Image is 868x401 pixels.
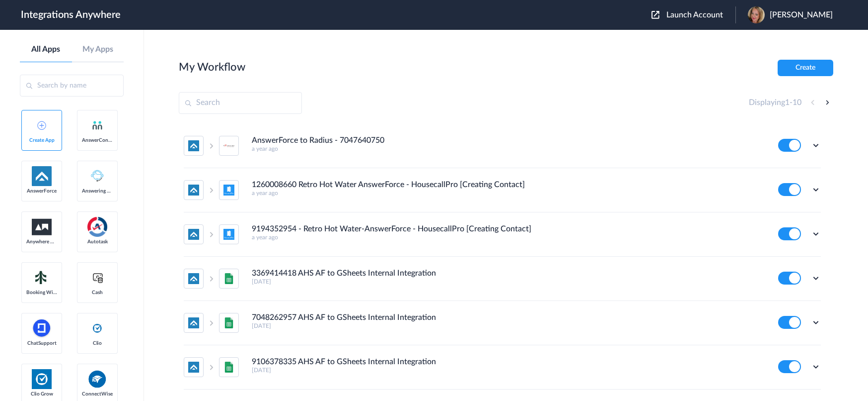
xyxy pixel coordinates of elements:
span: Answering Service [82,188,113,194]
img: Setmore_Logo.svg [32,269,52,287]
button: Launch Account [651,10,735,20]
img: launch-acct-icon.svg [651,11,659,19]
h4: 1260008660 Retro Hot Water AnswerForce - HousecallPro [Creating Contact] [252,180,525,190]
img: chatsupport-icon.svg [32,318,52,338]
a: All Apps [20,45,72,54]
h5: a year ago [252,190,765,197]
h5: [DATE] [252,278,765,285]
span: Autotask [82,239,113,245]
span: ChatSupport [26,340,57,346]
span: Cash [82,290,113,296]
h4: 9106378335 AHS AF to GSheets Internal Integration [252,357,436,367]
h4: Displaying - [749,98,801,107]
img: answerconnect-logo.svg [91,119,103,131]
img: af-app-logo.svg [32,166,52,186]
span: AnswerForce [26,188,57,194]
span: AnswerConnect [82,137,113,143]
span: Anywhere Works [26,239,57,245]
h4: 9194352954 - Retro Hot Water-AnswerForce - HousecallPro [Creating Contact] [252,224,531,234]
h5: [DATE] [252,322,765,329]
img: terra1.jpg [748,6,765,23]
input: Search [179,92,302,114]
span: 10 [793,99,801,106]
h5: a year ago [252,234,765,241]
input: Search by name [20,75,124,97]
span: Clio [82,340,113,346]
img: aww.png [32,219,52,235]
a: My Apps [72,45,124,54]
h1: Integrations Anywhere [21,9,121,21]
img: connectwise.png [87,369,107,389]
img: autotask.png [87,217,107,237]
h4: AnswerForce to Radius - 7047640750 [252,136,384,145]
span: Booking Widget [26,290,57,296]
h5: a year ago [252,145,765,152]
img: add-icon.svg [37,121,46,130]
span: 1 [785,99,790,106]
h5: [DATE] [252,367,765,374]
span: Create App [26,137,57,143]
img: Clio.jpg [32,369,52,389]
h2: My Workflow [179,61,245,74]
h4: 3369414418 AHS AF to GSheets Internal Integration [252,269,436,278]
span: Launch Account [666,11,723,19]
span: [PERSON_NAME] [770,10,833,20]
img: clio-logo.svg [91,322,103,334]
img: cash-logo.svg [91,272,104,284]
img: Answering_service.png [87,166,107,186]
span: ConnectWise [82,391,113,397]
h4: 7048262957 AHS AF to GSheets Internal Integration [252,313,436,322]
span: Clio Grow [26,391,57,397]
button: Create [778,60,833,76]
